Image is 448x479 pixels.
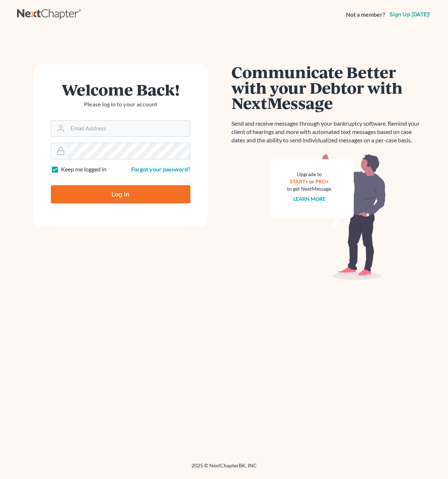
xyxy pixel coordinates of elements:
p: Send and receive messages through your bankruptcy software. Remind your client of hearings and mo... [231,119,424,145]
div: 2025 © NextChapterBK, INC [17,462,431,475]
h1: Communicate Better with your Debtor with NextMessage [231,64,424,111]
input: Email Address [68,121,190,137]
p: Please log in to your account [51,100,190,109]
a: Sign up [DATE]! [388,12,431,17]
a: START+ [290,178,308,184]
a: Forgot your password? [131,166,190,172]
a: Learn more [293,196,326,202]
div: Upgrade to [287,171,332,178]
img: nextmessage_bg-59042aed3d76b12b5cd301f8e5b87938c9018125f34e5fa2b7a6b67550977c72.svg [270,153,386,280]
label: Keep me logged in [61,165,106,174]
span: or [309,178,314,184]
div: to get NextMessage. [287,185,332,192]
strong: Not a member? [346,11,385,19]
input: Log In [51,185,190,203]
a: PRO+ [315,178,329,184]
h1: Welcome Back! [51,82,190,97]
